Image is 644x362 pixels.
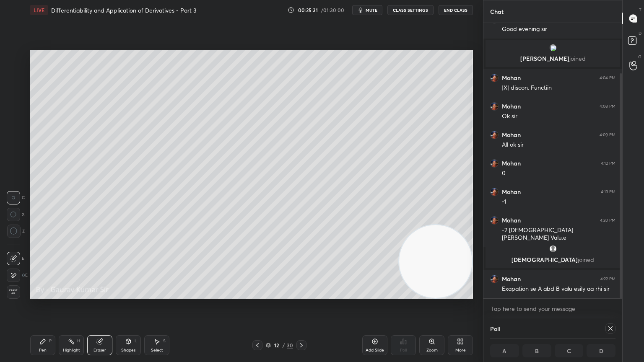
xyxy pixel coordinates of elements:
div: 4:04 PM [600,75,615,80]
h6: Mohan [502,103,521,110]
div: More [455,348,466,352]
div: -2 [DEMOGRAPHIC_DATA][PERSON_NAME] Valu.e [502,226,615,242]
img: 3 [490,275,499,283]
div: 4:20 PM [600,218,615,223]
div: 0 [502,169,615,178]
img: 3 [490,188,499,196]
img: 3 [549,44,557,52]
p: G [638,54,641,60]
span: mute [366,7,377,13]
img: 3 [490,159,499,168]
div: -1 [502,198,615,206]
button: CLASS SETTINGS [387,5,434,15]
div: P [49,339,52,343]
div: H [77,339,80,343]
h6: Mohan [502,275,521,283]
span: joined [578,256,594,264]
div: Select [151,348,163,352]
h6: Mohan [502,188,521,196]
div: S [163,339,166,343]
img: 3 [490,216,499,225]
button: End Class [439,5,473,15]
div: 30 [287,341,293,349]
img: 3 [490,131,499,139]
p: [PERSON_NAME] [491,55,615,62]
h6: Mohan [502,74,521,82]
div: 12 [273,343,281,348]
img: default.png [549,245,557,253]
div: Pen [39,348,47,352]
div: All ok sir [502,141,615,149]
div: Good evening sir [502,25,615,34]
div: C [7,191,25,204]
div: / [283,343,285,348]
div: L [135,339,137,343]
div: Ok sir [502,112,615,121]
div: Highlight [63,348,80,352]
div: E [7,252,24,265]
div: Shapes [121,348,135,352]
div: Eraser [93,348,106,352]
img: 3 [490,102,499,111]
div: Exapation se A abd B valu esily aa rhi sir [502,285,615,293]
h6: Mohan [502,217,521,224]
div: Z [7,225,25,238]
div: 4:22 PM [600,277,615,282]
div: grid [483,23,622,298]
span: Erase all [7,289,20,295]
div: Zoom [426,348,438,352]
button: mute [352,5,382,15]
h4: Poll [490,324,501,333]
h6: Mohan [502,131,521,139]
span: joined [569,54,586,62]
h4: Differentiability and Application of Derivatives - Part 3 [51,6,196,14]
div: 4:12 PM [601,161,615,166]
div: X [7,208,25,221]
div: E [7,269,28,282]
p: [DEMOGRAPHIC_DATA] [491,256,615,263]
div: 4:09 PM [600,132,615,137]
div: Add Slide [366,348,384,352]
h6: Mohan [502,160,521,167]
div: 4:08 PM [600,104,615,109]
p: D [639,30,641,36]
p: Chat [483,0,510,23]
div: LIVE [30,5,48,15]
img: 3 [490,74,499,82]
div: |X| discon. Functiin [502,84,615,92]
div: 4:13 PM [601,189,615,194]
p: T [639,7,641,13]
